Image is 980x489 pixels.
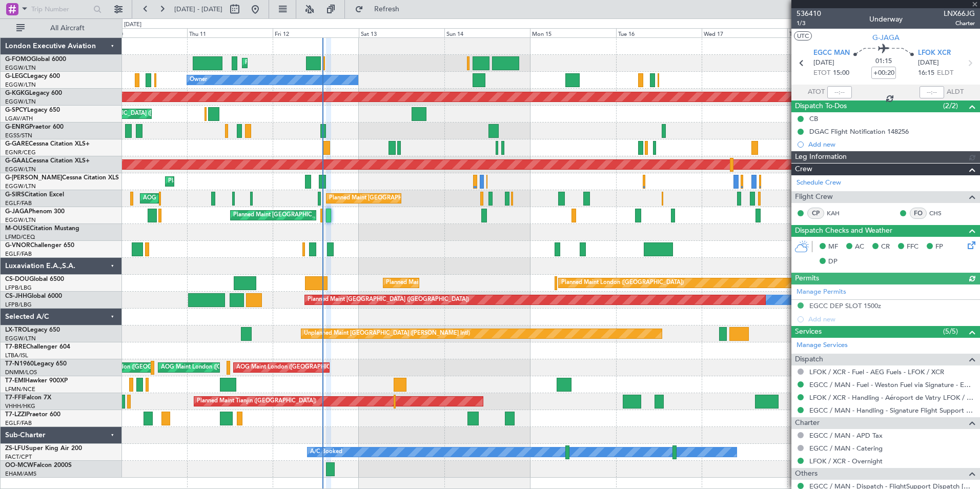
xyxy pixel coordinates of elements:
[5,293,27,299] span: CS-JHH
[236,360,351,375] div: AOG Maint London ([GEOGRAPHIC_DATA])
[702,28,787,37] div: Wed 17
[5,335,36,342] a: EGGW/LTN
[828,242,838,252] span: MF
[937,68,953,78] span: ELDT
[5,412,60,418] a: T7-LZZIPraetor 600
[5,233,35,241] a: LFMD/CEQ
[308,292,469,308] div: Planned Maint [GEOGRAPHIC_DATA] ([GEOGRAPHIC_DATA])
[809,406,975,415] a: EGCC / MAN - Handling - Signature Flight Support EGCC / MAN
[5,276,64,282] a: CS-DOUGlobal 6500
[944,8,975,19] span: LNX66JG
[365,6,409,13] span: Refresh
[795,417,820,429] span: Charter
[5,182,36,190] a: EGGW/LTN
[795,354,823,365] span: Dispatch
[797,19,821,28] span: 1/3
[5,192,64,198] a: G-SIRSCitation Excel
[310,444,342,460] div: A/C Booked
[5,378,25,384] span: T7-EMI
[5,81,36,89] a: EGGW/LTN
[833,68,849,78] span: 15:00
[5,378,68,384] a: T7-EMIHawker 900XP
[5,56,31,63] span: G-FOMO
[5,124,29,130] span: G-ENRG
[5,445,26,452] span: ZS-LFU
[5,327,60,333] a: LX-TROLegacy 650
[5,90,62,96] a: G-KGKGLegacy 600
[31,2,90,17] input: Trip Number
[5,242,30,249] span: G-VNOR
[855,242,864,252] span: AC
[5,395,23,401] span: T7-FFI
[807,208,824,219] div: CP
[5,124,64,130] a: G-ENRGPraetor 600
[616,28,702,37] div: Tue 16
[5,166,36,173] a: EGGW/LTN
[910,208,927,219] div: FO
[5,149,36,156] a: EGNR/CEG
[386,275,547,291] div: Planned Maint [GEOGRAPHIC_DATA] ([GEOGRAPHIC_DATA])
[5,141,90,147] a: G-GARECessna Citation XLS+
[787,28,873,37] div: Thu 18
[5,293,62,299] a: CS-JHHGlobal 6000
[795,225,892,237] span: Dispatch Checks and Weather
[5,462,72,468] a: OO-MCWFalcon 2000S
[5,226,79,232] a: M-OUSECitation Mustang
[5,462,33,468] span: OO-MCW
[5,276,29,282] span: CS-DOU
[5,445,82,452] a: ZS-LFUSuper King Air 200
[5,199,32,207] a: EGLF/FAB
[808,140,975,149] div: Add new
[5,107,60,113] a: G-SPCYLegacy 650
[79,360,194,375] div: AOG Maint London ([GEOGRAPHIC_DATA])
[187,28,273,37] div: Thu 11
[795,100,847,112] span: Dispatch To-Dos
[5,369,37,376] a: DNMM/LOS
[943,100,958,111] span: (2/2)
[944,19,975,28] span: Charter
[797,340,848,351] a: Manage Services
[5,327,27,333] span: LX-TRO
[813,58,834,68] span: [DATE]
[197,394,316,409] div: Planned Maint Tianjin ([GEOGRAPHIC_DATA])
[530,28,616,37] div: Mon 15
[329,191,491,206] div: Planned Maint [GEOGRAPHIC_DATA] ([GEOGRAPHIC_DATA])
[5,73,27,79] span: G-LEGC
[869,14,903,25] div: Underway
[808,87,825,97] span: ATOT
[124,21,141,29] div: [DATE]
[5,385,35,393] a: LFMN/NCE
[5,141,29,147] span: G-GARE
[5,344,70,350] a: T7-BREChallenger 604
[5,209,29,215] span: G-JAGA
[794,31,812,40] button: UTC
[5,284,32,292] a: LFPB/LBG
[27,25,108,32] span: All Aircraft
[5,361,67,367] a: T7-N1960Legacy 650
[168,174,330,189] div: Planned Maint [GEOGRAPHIC_DATA] ([GEOGRAPHIC_DATA])
[5,361,34,367] span: T7-N1960
[5,90,29,96] span: G-KGKG
[5,158,29,164] span: G-GAAL
[5,73,60,79] a: G-LEGCLegacy 600
[5,419,32,427] a: EGLF/FAB
[273,28,358,37] div: Fri 12
[795,191,833,203] span: Flight Crew
[5,216,36,224] a: EGGW/LTN
[881,242,890,252] span: CR
[809,368,944,376] a: LFOK / XCR - Fuel - AEG Fuels - LFOK / XCR
[872,32,900,43] span: G-JAGA
[828,257,838,267] span: DP
[809,127,909,136] div: DGAC Flight Notification 148256
[5,115,33,123] a: LGAV/ATH
[809,380,975,389] a: EGCC / MAN - Fuel - Weston Fuel via Signature - EGCC / MAN
[5,344,26,350] span: T7-BRE
[5,412,26,418] span: T7-LZZI
[359,28,444,37] div: Sat 13
[5,98,36,106] a: EGGW/LTN
[809,457,883,465] a: LFOK / XCR - Overnight
[5,107,27,113] span: G-SPCY
[935,242,943,252] span: FP
[918,58,939,68] span: [DATE]
[561,275,684,291] div: Planned Maint London ([GEOGRAPHIC_DATA])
